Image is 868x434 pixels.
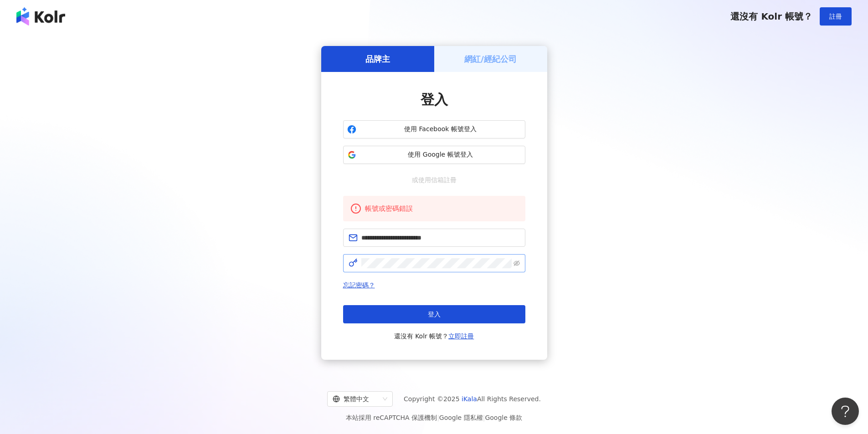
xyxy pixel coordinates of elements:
a: Google 條款 [485,414,522,421]
button: 註冊 [820,7,852,26]
span: 或使用信箱註冊 [406,175,463,185]
button: 登入 [343,305,525,323]
span: 還沒有 Kolr 帳號？ [730,11,812,22]
button: 使用 Facebook 帳號登入 [343,120,525,138]
a: 忘記密碼？ [343,281,375,289]
span: Copyright © 2025 All Rights Reserved. [404,393,541,404]
span: 登入 [428,311,441,318]
h5: 網紅/經紀公司 [464,53,517,65]
span: 使用 Google 帳號登入 [360,150,521,159]
span: 使用 Facebook 帳號登入 [360,125,521,134]
button: 使用 Google 帳號登入 [343,146,525,164]
div: 繁體中文 [333,392,379,406]
img: logo [16,7,65,26]
span: | [437,414,439,421]
span: | [483,414,485,421]
iframe: Help Scout Beacon - Open [832,398,859,425]
div: 帳號或密碼錯誤 [365,203,518,214]
span: eye-invisible [514,260,520,266]
h5: 品牌主 [365,53,390,65]
a: iKala [462,395,477,403]
span: 本站採用 reCAPTCHA 保護機制 [346,412,522,423]
span: 註冊 [829,13,842,20]
a: Google 隱私權 [439,414,483,421]
a: 立即註冊 [448,332,474,340]
span: 還沒有 Kolr 帳號？ [394,331,474,342]
span: 登入 [421,92,448,107]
